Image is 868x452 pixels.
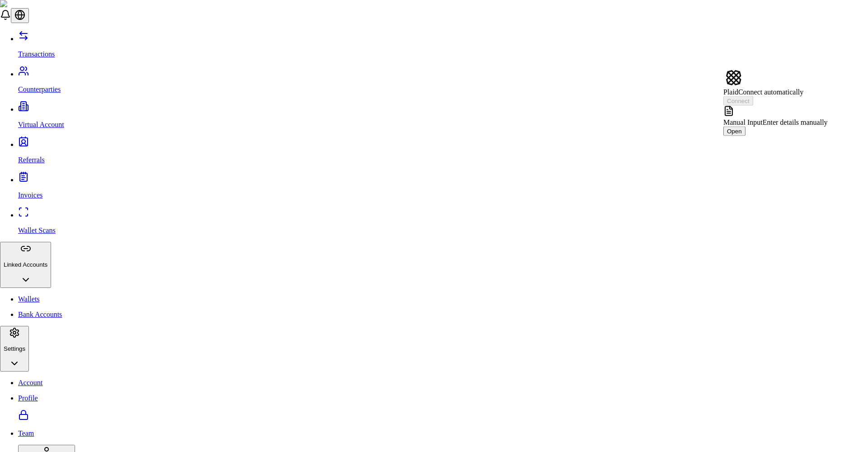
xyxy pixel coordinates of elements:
[738,88,803,96] span: Connect automatically
[723,118,763,126] span: Manual Input
[723,96,753,106] button: Connect
[723,88,738,96] span: Plaid
[763,118,828,126] span: Enter details manually
[723,127,745,136] button: Open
